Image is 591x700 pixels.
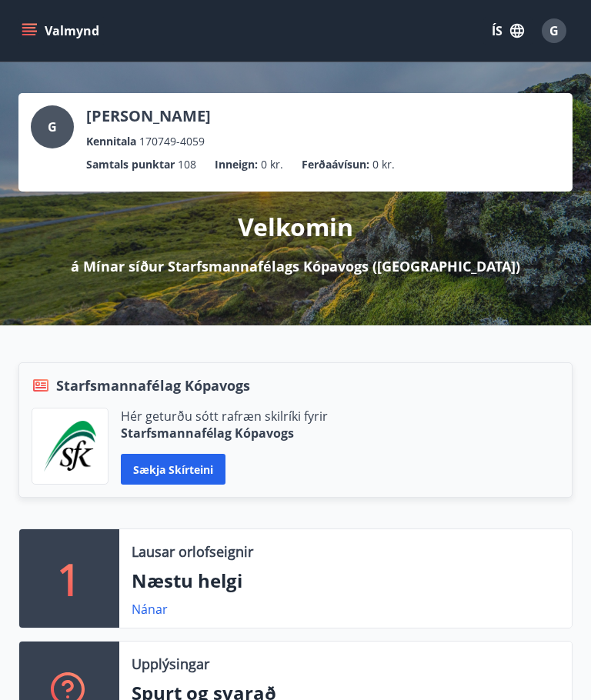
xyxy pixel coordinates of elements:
button: menu [18,17,105,45]
p: Næstu helgi [132,568,559,594]
span: G [549,22,559,39]
button: ÍS [483,17,533,45]
img: x5MjQkxwhnYn6YREZUTEa9Q4KsBUeQdWGts9Dj4O.png [44,421,96,472]
button: Sækja skírteini [121,454,225,485]
p: Ferðaávísun : [302,156,369,173]
p: Lausar orlofseignir [132,542,253,562]
span: 108 [178,156,196,173]
a: Nánar [132,601,168,618]
p: 1 [57,549,82,608]
p: Starfsmannafélag Kópavogs [121,425,328,442]
p: Inneign : [215,156,258,173]
p: Upplýsingar [132,654,209,674]
p: á Mínar síður Starfsmannafélags Kópavogs ([GEOGRAPHIC_DATA]) [71,256,520,276]
span: G [48,118,57,135]
span: 0 kr. [372,156,395,173]
span: 170749-4059 [139,133,205,150]
p: Velkomin [238,210,353,244]
p: Samtals punktar [86,156,175,173]
span: Starfsmannafélag Kópavogs [56,375,250,395]
span: 0 kr. [261,156,283,173]
p: Hér geturðu sótt rafræn skilríki fyrir [121,408,328,425]
p: Kennitala [86,133,136,150]
button: G [536,12,573,49]
p: [PERSON_NAME] [86,105,211,127]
